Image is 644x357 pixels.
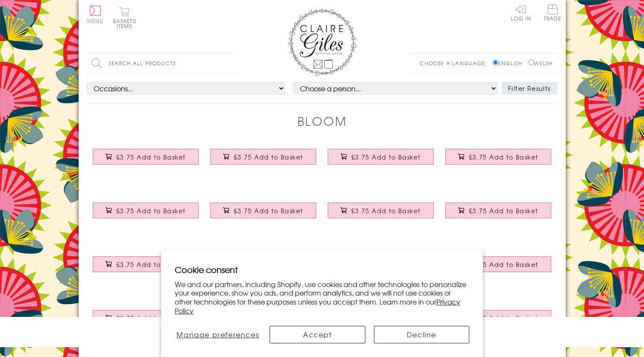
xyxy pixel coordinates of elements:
button: Menu [87,6,104,23]
span: £3.75 Add to Basket [116,153,186,161]
button: £3.75 Add to Basket [328,149,434,165]
span: £3.75 Add to Basket [469,206,538,215]
button: £3.75 Add to Basket [93,203,199,218]
a: Easter Greeting Card, Butterflies & Eggs, Embellished with a colourful tassel £3.75 Add to Basket [440,250,557,287]
a: Mother's Day Card, Butterfly Wreath, Mummy, Embellished with a colourful tassel £3.75 Add to Basket [322,196,440,233]
span: £3.75 Add to Basket [351,153,421,161]
label: Welsh [529,59,553,67]
a: Mother's Day Card, Tumbling Flowers, Mothering Sunday, Embellished with a tassel £3.75 Add to Basket [440,196,557,233]
a: Mother's Day Card, Butterfly Wreath, Grandma, Embellished with a tassel £3.75 Add to Basket [87,250,205,287]
button: £3.75 Add to Basket [445,203,551,218]
a: Privacy Policy [175,296,460,316]
span: Manage preferences [176,329,259,340]
span: £3.75 Add to Basket [351,206,421,215]
span: £3.75 Add to Basket [116,314,186,322]
button: £3.75 Add to Basket [210,149,316,165]
span: £3.75 Add to Basket [234,153,303,161]
span: £3.75 Add to Basket [116,206,186,215]
a: Mother's Day Card, Flower Wreath, Embellished with a colourful tassel £3.75 Add to Basket [440,304,557,340]
input: Welsh [529,60,534,65]
button: Decline [374,326,470,343]
button: Accept [270,326,365,343]
button: £3.75 Add to Basket [93,310,199,326]
input: Search [228,54,237,73]
a: Trade [544,4,562,23]
a: Valentine's Day Card, Heart with Flowers, Embellished with a colourful tassel £3.75 Add to Basket [322,142,440,179]
h1: Bloom [297,112,347,130]
button: £3.75 Add to Basket [93,149,199,165]
span: Trade [544,4,562,21]
span: £3.75 Add to Basket [469,153,538,161]
label: English [493,59,526,67]
p: We and our partners, including Shopify, use cookies and other technologies to personalize your ex... [175,280,470,315]
span: £3.75 Add to Basket [234,206,303,215]
span: 0 items [117,17,136,30]
span: Menu [87,17,104,25]
a: Easter Card, Daffodil Wreath, Happy Easter, Embellished with a colourful tassel £3.75 Add to Basket [87,304,205,340]
a: Valentine's Day Card, Wife, Big Heart, Embellished with a colourful tassel £3.75 Add to Basket [205,196,322,233]
span: £3.75 Add to Basket [469,314,538,322]
button: £3.75 Add to Basket [445,256,551,272]
button: Manage preferences [175,326,261,343]
input: English [493,60,498,65]
button: £3.75 Add to Basket [328,203,434,218]
a: Log In [511,4,531,21]
input: Search all products [87,54,237,73]
a: Valentine's Day Card, Butterfly Wreath, Embellished with a colourful tassel £3.75 Add to Basket [87,196,205,233]
button: £3.75 Add to Basket [210,203,316,218]
a: Valentine's Day Card, Paper Plane Kisses, Embellished with a colourful tassel £3.75 Add to Basket [87,142,205,179]
span: £3.75 Add to Basket [469,260,538,269]
img: Claire Giles Greetings Cards [288,9,356,76]
a: Valentine's Day Card, Bomb, Love Bomb, Embellished with a colourful tassel £3.75 Add to Basket [205,142,322,179]
span: £3.75 Add to Basket [116,260,186,269]
button: Basket0 items [113,7,136,29]
button: £3.75 Add to Basket [445,310,551,326]
a: Valentine's Day Card, Hearts Background, Embellished with a colourful tassel £3.75 Add to Basket [440,142,557,179]
button: £3.75 Add to Basket [93,256,199,272]
p: Choose a language: [420,59,491,67]
button: Filter Results [502,82,557,95]
h2: Cookie consent [175,264,470,276]
button: £3.75 Add to Basket [445,149,551,165]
